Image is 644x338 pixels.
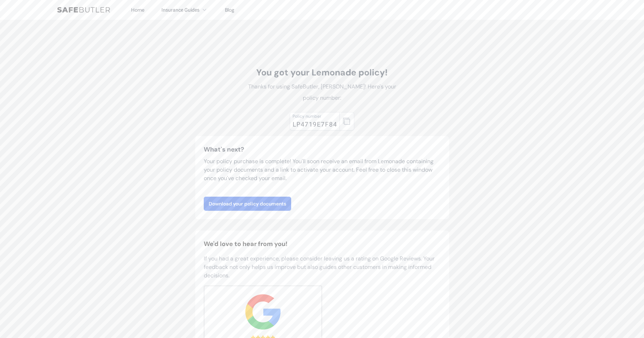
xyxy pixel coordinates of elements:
h2: We'd love to hear from you! [204,239,441,249]
a: Download your policy documents [204,197,291,211]
p: Thanks for using SafeButler, [PERSON_NAME]! Here's your policy number: [243,81,401,104]
a: Home [131,7,145,13]
h1: You got your Lemonade policy! [243,67,401,78]
a: Blog [225,7,234,13]
img: google.svg [245,294,281,330]
div: LP4719E7F84 [293,119,337,129]
div: Policy number [293,113,337,119]
p: Your policy purchase is complete! You'll soon receive an email from Lemonade containing your poli... [204,157,441,183]
img: SafeButler Text Logo [57,7,110,13]
button: Insurance Guides [161,6,208,14]
p: If you had a great experience, please consider leaving us a rating on Google Reviews. Your feedba... [204,254,441,280]
h3: What's next? [204,145,441,154]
